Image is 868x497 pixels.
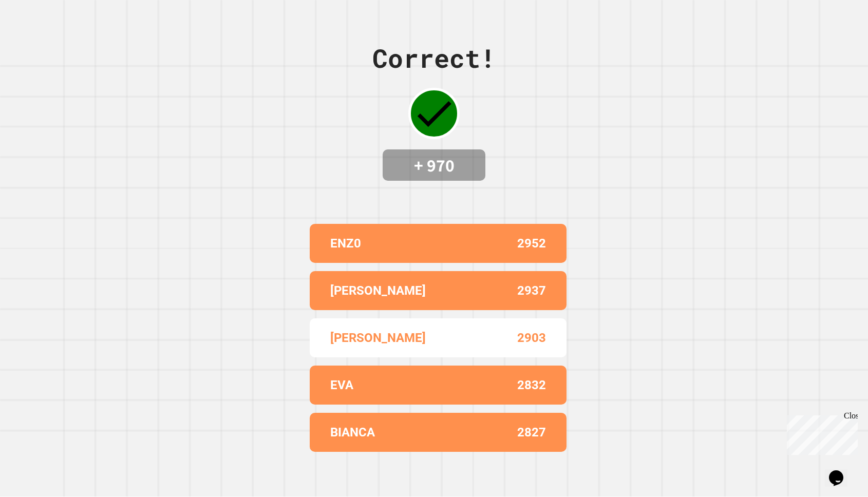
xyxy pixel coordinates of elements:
[330,423,375,442] p: BIANCA
[330,281,426,300] p: [PERSON_NAME]
[517,376,546,394] p: 2832
[783,411,858,455] iframe: chat widget
[825,456,858,487] iframe: chat widget
[330,329,426,347] p: [PERSON_NAME]
[4,4,71,65] div: Chat with us now!Close
[372,39,496,78] div: Correct!
[330,376,353,394] p: EVA
[517,281,546,300] p: 2937
[517,423,546,442] p: 2827
[517,329,546,347] p: 2903
[393,155,475,176] h4: + 970
[330,234,361,253] p: ENZ0
[517,234,546,253] p: 2952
